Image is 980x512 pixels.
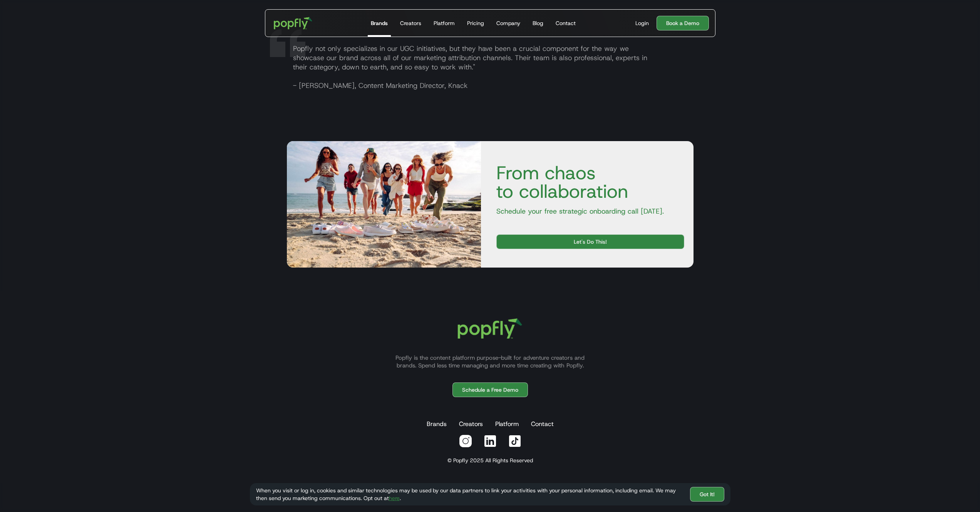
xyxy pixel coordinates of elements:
[400,19,421,27] div: Creators
[496,19,520,27] div: Company
[533,19,543,27] div: Blog
[464,10,487,37] a: Pricing
[397,10,424,37] a: Creators
[632,19,652,27] a: Login
[368,10,391,37] a: Brands
[425,416,448,432] a: Brands
[553,10,579,37] a: Contact
[287,44,712,90] p: Popfly not only specializes in our UGC initiatives, but they have been a crucial component for th...
[467,19,484,27] div: Pricing
[493,10,523,37] a: Company
[452,382,528,397] a: Schedule a Free Demo
[256,487,684,502] div: When you visit or log in, cookies and similar technologies may be used by our data partners to li...
[389,495,400,502] a: here
[496,234,684,249] a: Let's Do This!
[457,416,484,432] a: Creators
[490,163,684,200] h4: From chaos to collaboration
[268,12,318,35] a: home
[657,16,709,30] a: Book a Demo
[434,19,455,27] div: Platform
[529,10,546,37] a: Blog
[635,19,649,27] div: Login
[386,354,594,369] p: Popfly is the content platform purpose-built for adventure creators and brands. Spend less time m...
[431,10,458,37] a: Platform
[556,19,576,27] div: Contact
[529,416,555,432] a: Contact
[371,19,388,27] div: Brands
[494,416,520,432] a: Platform
[690,487,724,502] a: Got It!
[447,456,533,464] div: © Popfly 2025 All Rights Reserved
[490,207,684,216] p: Schedule your free strategic onboarding call [DATE].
